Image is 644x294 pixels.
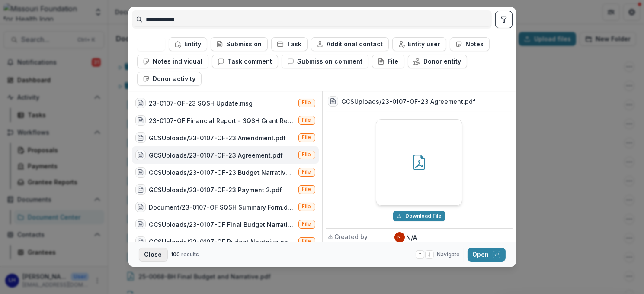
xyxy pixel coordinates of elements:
[149,116,295,125] div: 23-0107-OF Financial Report - SQSH Grant Report July 2025_02.xlsx
[137,55,208,68] button: Notes individual
[171,251,180,258] span: 100
[342,97,476,106] h3: GCSUploads/23-0107-OF-23 Agreement.pdf
[302,117,311,123] span: File
[450,37,490,51] button: Notes
[149,133,286,142] div: GCSUploads/23-0107-OF-23 Amendment.pdf
[149,237,295,246] div: GCSUploads/23-0107-OF Budget Narrtaive and Spreadsheet [DATE].docx
[271,37,308,51] button: Task
[149,185,282,194] div: GCSUploads/23-0107-OF-23 Payment 2.pdf
[302,221,311,227] span: File
[392,37,446,51] button: Entity user
[149,99,253,108] div: 23-0107-OF-23 SQSH Update.msg
[149,203,295,212] div: Document/23-0107-OF SQSH Summary Form.docx
[302,134,311,140] span: File
[137,72,202,86] button: Donor activity
[393,211,445,221] button: Download GCSUploads/23-0107-OF-23 Agreement.pdf
[408,55,467,68] button: Donor entity
[149,168,295,177] div: GCSUploads/23-0107-OF-23 Budget Narrative and Spreadsheet - Budget Reallocation.docx
[149,151,283,160] div: GCSUploads/23-0107-OF-23 Agreement.pdf
[302,238,311,244] span: File
[302,152,311,158] span: File
[372,55,404,68] button: File
[407,233,417,242] p: N/A
[149,220,295,229] div: GCSUploads/23-0107-OF Final Budget Narrative and Spreadsheet.docx
[169,37,207,51] button: Entity
[311,37,389,51] button: Additional contact
[182,251,199,258] span: results
[137,37,165,51] button: All
[468,248,506,262] button: Open
[495,11,513,28] button: toggle filters
[437,251,460,258] span: Navigate
[302,100,311,106] span: File
[211,37,268,51] button: Submission
[398,235,401,239] div: N/A
[212,55,278,68] button: Task comment
[302,186,311,192] span: File
[139,248,168,262] button: Close
[335,232,368,241] span: Created by
[302,169,311,175] span: File
[282,55,368,68] button: Submission comment
[302,204,311,210] span: File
